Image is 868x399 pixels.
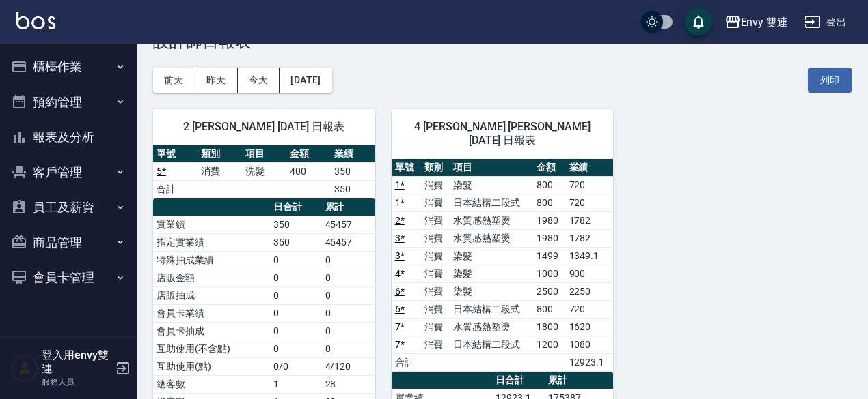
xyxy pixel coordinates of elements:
[450,229,533,247] td: 水質感熱塑燙
[566,229,614,247] td: 1782
[566,159,614,177] th: 業績
[153,322,270,340] td: 會員卡抽成
[153,233,270,251] td: 指定實業績
[270,269,321,286] td: 0
[5,190,131,225] button: 員工及薪資
[566,336,614,353] td: 1080
[322,251,375,269] td: 0
[42,349,111,376] h5: 登入用envy雙連
[5,155,131,190] button: 客戶管理
[270,357,321,375] td: 0/0
[566,300,614,318] td: 720
[153,145,198,163] th: 單號
[270,216,321,233] td: 350
[685,8,712,35] button: save
[198,145,242,163] th: 類別
[492,372,545,389] th: 日合計
[566,318,614,336] td: 1620
[566,247,614,265] td: 1349.1
[421,336,450,353] td: 消費
[270,198,321,216] th: 日合計
[153,286,270,304] td: 店販抽成
[242,145,286,163] th: 項目
[153,375,270,393] td: 總客數
[533,194,565,211] td: 800
[280,68,331,93] button: [DATE]
[153,269,270,286] td: 店販金額
[322,304,375,322] td: 0
[331,145,375,163] th: 業績
[331,180,375,198] td: 350
[450,194,533,211] td: 日本結構二段式
[533,282,565,300] td: 2500
[566,353,614,371] td: 12923.1
[322,198,375,216] th: 累計
[286,162,331,180] td: 400
[270,340,321,357] td: 0
[741,14,789,31] div: Envy 雙連
[533,247,565,265] td: 1499
[421,159,450,177] th: 類別
[566,265,614,282] td: 900
[421,282,450,300] td: 消費
[421,194,450,211] td: 消費
[198,162,242,180] td: 消費
[533,318,565,336] td: 1800
[270,322,321,340] td: 0
[533,265,565,282] td: 1000
[421,300,450,318] td: 消費
[153,251,270,269] td: 特殊抽成業績
[153,216,270,233] td: 實業績
[153,145,375,198] table: a dense table
[392,353,421,371] td: 合計
[421,247,450,265] td: 消費
[42,376,111,388] p: 服務人員
[533,229,565,247] td: 1980
[242,162,286,180] td: 洗髮
[270,251,321,269] td: 0
[286,145,331,163] th: 金額
[270,233,321,251] td: 350
[5,49,131,85] button: 櫃檯作業
[322,286,375,304] td: 0
[238,68,280,93] button: 今天
[421,211,450,229] td: 消費
[533,211,565,229] td: 1980
[322,233,375,251] td: 45457
[270,286,321,304] td: 0
[153,304,270,322] td: 會員卡業績
[799,10,852,35] button: 登出
[566,176,614,194] td: 720
[566,194,614,211] td: 720
[5,85,131,120] button: 預約管理
[450,336,533,353] td: 日本結構二段式
[808,68,852,93] button: 列印
[533,300,565,318] td: 800
[450,159,533,177] th: 項目
[450,247,533,265] td: 染髮
[169,120,359,134] span: 2 [PERSON_NAME] [DATE] 日報表
[322,322,375,340] td: 0
[153,68,195,93] button: 前天
[331,162,375,180] td: 350
[153,340,270,357] td: 互助使用(不含點)
[153,180,198,198] td: 合計
[322,269,375,286] td: 0
[322,216,375,233] td: 45457
[392,159,421,177] th: 單號
[533,336,565,353] td: 1200
[5,260,131,295] button: 會員卡管理
[153,357,270,375] td: 互助使用(點)
[566,282,614,300] td: 2250
[5,225,131,261] button: 商品管理
[195,68,238,93] button: 昨天
[719,8,794,36] button: Envy 雙連
[450,265,533,282] td: 染髮
[450,300,533,318] td: 日本結構二段式
[322,375,375,393] td: 28
[450,282,533,300] td: 染髮
[5,119,131,155] button: 報表及分析
[421,176,450,194] td: 消費
[533,159,565,177] th: 金額
[322,340,375,357] td: 0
